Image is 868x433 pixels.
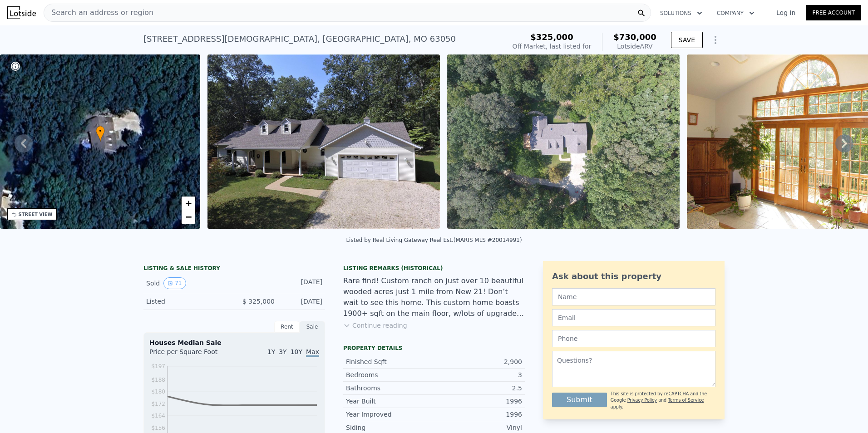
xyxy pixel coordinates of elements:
span: • [96,127,105,135]
div: 1996 [434,410,522,419]
span: $325,000 [530,32,573,42]
tspan: $156 [151,425,165,431]
div: Listed by Real Living Gateway Real Est. (MARIS MLS #20014991) [346,237,522,243]
div: Bathrooms [346,384,434,393]
input: Email [552,309,715,326]
span: 3Y [279,348,286,355]
tspan: $197 [151,363,165,369]
div: Bedrooms [346,370,434,379]
div: Rare find! Custom ranch on just over 10 beautiful wooded acres just 1 mile from New 21! Don’t wai... [343,276,525,319]
div: Sold [146,277,227,289]
div: Siding [346,423,434,432]
div: [STREET_ADDRESS][DEMOGRAPHIC_DATA] , [GEOGRAPHIC_DATA] , MO 63050 [143,33,456,45]
tspan: $172 [151,401,165,407]
span: − [186,211,192,222]
span: 10Y [291,348,302,355]
img: Sale: 136336689 Parcel: 55023640 [207,54,440,229]
button: Submit [552,393,607,407]
div: Property details [343,344,525,352]
span: $730,000 [613,32,656,42]
div: Price per Square Foot [149,347,234,362]
span: Max [306,348,319,357]
span: + [186,197,192,209]
button: View historical data [163,277,186,289]
tspan: $188 [151,377,165,383]
div: STREET VIEW [19,211,53,218]
div: Year Improved [346,410,434,419]
div: Listing Remarks (Historical) [343,265,525,272]
div: Ask about this property [552,270,715,283]
a: Free Account [806,5,861,20]
button: Show Options [706,31,725,49]
div: 3 [434,370,522,379]
a: Privacy Policy [627,398,657,403]
div: • [96,126,105,142]
img: Lotside [7,6,36,19]
div: 1996 [434,397,522,406]
div: 2.5 [434,384,522,393]
div: Houses Median Sale [149,338,319,347]
a: Zoom in [182,197,195,210]
img: Sale: 136336689 Parcel: 55023640 [447,54,680,229]
div: [DATE] [282,297,322,306]
div: Vinyl [434,423,522,432]
div: 2,900 [434,357,522,366]
button: Solutions [653,5,710,21]
a: Log In [765,8,806,17]
div: Finished Sqft [346,357,434,366]
div: Lotside ARV [613,42,656,51]
div: [DATE] [282,277,322,289]
div: Year Built [346,397,434,406]
div: Rent [274,321,300,333]
button: Continue reading [343,321,407,330]
input: Name [552,288,715,305]
span: Search an address or region [44,7,153,18]
tspan: $180 [151,389,165,395]
div: Off Market, last listed for [513,42,592,51]
div: Listed [146,297,227,306]
a: Zoom out [182,210,195,224]
tspan: $164 [151,413,165,419]
button: Company [710,5,762,21]
span: 1Y [267,348,275,355]
button: SAVE [671,32,703,48]
input: Phone [552,330,715,347]
a: Terms of Service [668,398,704,403]
div: This site is protected by reCAPTCHA and the Google and apply. [611,391,715,410]
div: Sale [300,321,325,333]
div: LISTING & SALE HISTORY [143,265,325,274]
span: $ 325,000 [242,298,275,305]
